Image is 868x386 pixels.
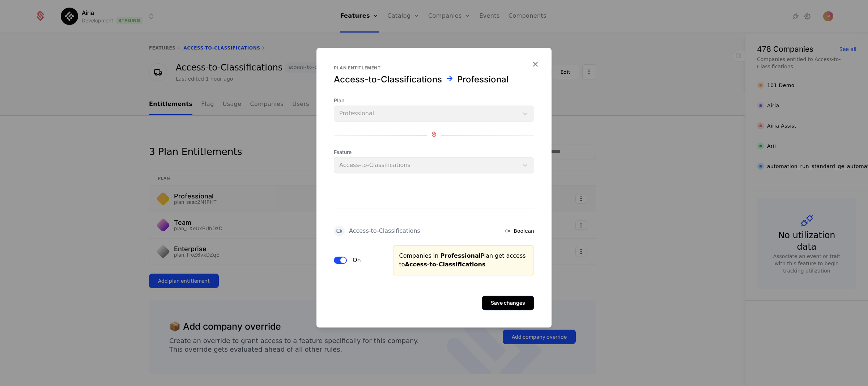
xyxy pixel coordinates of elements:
[334,149,534,156] span: Feature
[353,256,361,265] label: On
[334,97,534,104] span: Plan
[441,252,481,259] span: Professional
[457,74,509,85] div: Professional
[334,74,442,85] div: Access-to-Classifications
[349,228,420,234] div: Access-to-Classifications
[334,65,534,71] div: Plan entitlement
[482,296,534,310] button: Save changes
[399,252,528,269] div: Companies in Plan get access to
[514,227,534,235] span: Boolean
[405,261,486,268] span: Access-to-Classifications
